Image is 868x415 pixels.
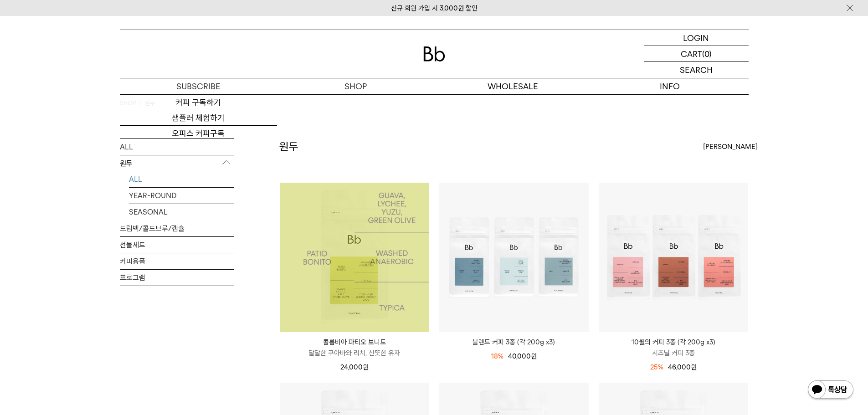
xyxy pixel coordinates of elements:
[508,352,537,360] span: 40,000
[681,46,702,61] p: CART
[120,126,277,141] a: 오피스 커피구독
[599,183,748,332] img: 10월의 커피 3종 (각 200g x3)
[120,110,277,126] a: 샘플러 체험하기
[491,351,503,362] div: 18%
[120,220,234,236] a: 드립백/콜드브루/캡슐
[531,352,537,360] span: 원
[280,337,429,359] a: 콜롬비아 파티오 보니토 달달한 구아바와 리치, 산뜻한 유자
[120,237,234,253] a: 선물세트
[340,363,369,371] span: 24,000
[434,78,591,94] p: WHOLESALE
[280,183,429,332] img: 1000001276_add2_03.jpg
[277,78,434,94] a: SHOP
[280,348,429,359] p: 달달한 구아바와 리치, 산뜻한 유자
[650,362,663,373] div: 25%
[439,337,589,348] a: 블렌드 커피 3종 (각 200g x3)
[120,155,234,172] p: 원두
[423,46,445,61] img: 로고
[599,337,748,359] a: 10월의 커피 3종 (각 200g x3) 시즈널 커피 3종
[129,188,234,204] a: YEAR-ROUND
[120,270,234,286] a: 프로그램
[668,363,697,371] span: 46,000
[120,253,234,269] a: 커피용품
[129,171,234,187] a: ALL
[702,46,712,61] p: (0)
[703,141,758,152] span: [PERSON_NAME]
[644,30,749,46] a: LOGIN
[120,95,277,110] a: 커피 구독하기
[807,379,854,401] img: 카카오톡 채널 1:1 채팅 버튼
[439,183,589,332] img: 블렌드 커피 3종 (각 200g x3)
[391,4,478,12] a: 신규 회원 가입 시 3,000원 할인
[280,183,429,332] a: 콜롬비아 파티오 보니토
[120,139,234,155] a: ALL
[683,30,709,46] p: LOGIN
[279,139,298,154] h2: 원두
[680,62,713,78] p: SEARCH
[599,337,748,348] p: 10월의 커피 3종 (각 200g x3)
[644,46,749,62] a: CART (0)
[599,348,748,359] p: 시즈널 커피 3종
[363,363,369,371] span: 원
[691,363,697,371] span: 원
[591,78,749,94] p: INFO
[280,337,429,348] p: 콜롬비아 파티오 보니토
[129,204,234,220] a: SEASONAL
[120,78,277,94] a: SUBSCRIBE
